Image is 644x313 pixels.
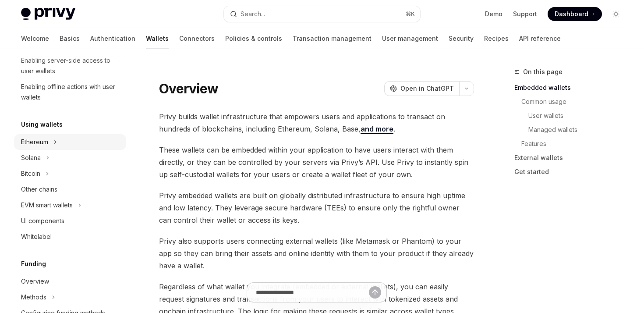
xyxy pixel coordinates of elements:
[21,153,41,163] div: Solana
[14,213,126,229] a: UI components
[14,53,126,79] a: Enabling server-side access to user wallets
[159,81,218,96] h1: Overview
[293,28,372,49] a: Transaction management
[484,28,509,49] a: Recipes
[523,67,563,77] span: On this page
[225,28,282,49] a: Policies & controls
[521,95,630,109] a: Common usage
[21,137,48,147] div: Ethereum
[555,10,588,18] span: Dashboard
[609,7,623,21] button: Toggle dark mode
[21,28,49,49] a: Welcome
[449,28,474,49] a: Security
[485,10,502,18] a: Demo
[21,292,46,302] div: Methods
[159,110,474,135] span: Privy builds wallet infrastructure that empowers users and applications to transact on hundreds o...
[14,181,126,197] a: Other chains
[528,109,630,123] a: User wallets
[60,28,80,49] a: Basics
[14,229,126,245] a: Whitelabel
[521,137,630,151] a: Features
[21,200,73,210] div: EVM smart wallets
[159,144,474,181] span: These wallets can be embedded within your application to have users interact with them directly, ...
[21,119,63,130] h5: Using wallets
[361,124,393,134] a: and more
[382,28,438,49] a: User management
[159,235,474,272] span: Privy also supports users connecting external wallets (like Metamask or Phantom) to your app so t...
[384,81,459,96] button: Open in ChatGPT
[21,184,57,195] div: Other chains
[21,82,121,103] div: Enabling offline actions with user wallets
[14,274,126,289] a: Overview
[513,10,537,18] a: Support
[90,28,135,49] a: Authentication
[548,7,602,21] a: Dashboard
[528,123,630,137] a: Managed wallets
[159,189,474,226] span: Privy embedded wallets are built on globally distributed infrastructure to ensure high uptime and...
[21,168,40,179] div: Bitcoin
[241,9,265,19] div: Search...
[514,165,630,179] a: Get started
[224,6,420,22] button: Search...⌘K
[406,11,415,18] span: ⌘ K
[21,276,49,287] div: Overview
[400,84,454,93] span: Open in ChatGPT
[514,81,630,95] a: Embedded wallets
[14,79,126,105] a: Enabling offline actions with user wallets
[21,8,75,20] img: light logo
[21,55,121,76] div: Enabling server-side access to user wallets
[21,231,52,242] div: Whitelabel
[146,28,169,49] a: Wallets
[519,28,561,49] a: API reference
[514,151,630,165] a: External wallets
[21,216,64,226] div: UI components
[179,28,215,49] a: Connectors
[369,286,381,299] button: Send message
[21,259,46,269] h5: Funding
